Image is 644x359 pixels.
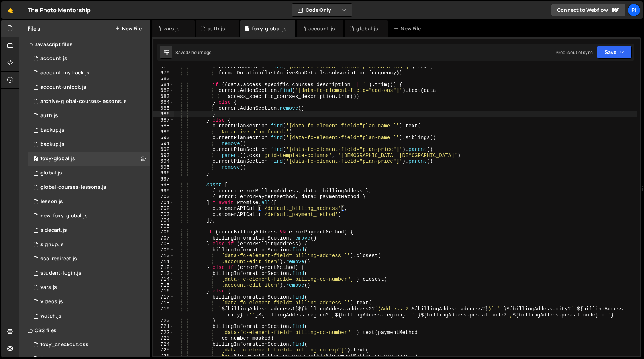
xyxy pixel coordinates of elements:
[153,188,174,194] div: 699
[153,241,174,247] div: 708
[153,206,174,212] div: 702
[153,64,174,70] div: 678
[153,158,174,164] div: 694
[153,88,174,94] div: 682
[28,180,150,195] div: 13533/35292.js
[628,4,640,16] div: Pi
[28,237,150,252] div: 13533/35364.js
[153,223,174,230] div: 705
[40,98,127,105] div: archive-global-courses-lessons.js
[28,266,150,280] div: 13533/46953.js
[153,176,174,182] div: 697
[356,25,378,32] div: global.js
[34,157,38,162] span: 0
[153,253,174,259] div: 710
[153,212,174,218] div: 703
[28,6,91,14] div: The Photo Mentorship
[308,25,335,32] div: account.js
[28,25,40,33] h2: Files
[153,335,174,341] div: 723
[597,46,632,59] button: Save
[153,129,174,135] div: 689
[153,276,174,282] div: 714
[153,147,174,153] div: 692
[153,235,174,241] div: 707
[40,256,77,262] div: sso-redirect.js
[1,1,19,19] a: 🤙
[28,295,150,309] div: 13533/42246.js
[40,184,106,191] div: global-courses-lessons.js
[153,330,174,336] div: 722
[28,123,150,137] div: 13533/45031.js
[40,113,58,119] div: auth.js
[153,105,174,112] div: 685
[153,170,174,176] div: 696
[40,270,82,276] div: student-login.js
[153,70,174,76] div: 679
[28,137,150,152] div: 13533/45030.js
[153,111,174,117] div: 686
[28,80,150,94] div: 13533/41206.js
[153,294,174,300] div: 717
[153,164,174,171] div: 695
[19,37,150,51] div: Javascript files
[153,300,174,306] div: 718
[153,94,174,100] div: 683
[28,309,150,323] div: 13533/38527.js
[40,170,62,176] div: global.js
[252,25,287,32] div: foxy-global.js
[28,252,150,266] div: 13533/47004.js
[40,127,64,133] div: backup.js
[40,141,64,148] div: backup.js
[40,341,88,348] div: foxy_checkout.css
[40,313,62,319] div: watch.js
[153,182,174,188] div: 698
[115,26,142,31] button: New File
[28,109,150,123] div: 13533/34034.js
[153,194,174,200] div: 700
[163,25,180,32] div: vars.js
[28,195,150,209] div: 13533/35472.js
[40,241,64,248] div: signup.js
[40,299,63,305] div: videos.js
[40,213,88,219] div: new-foxy-global.js
[153,318,174,324] div: 720
[153,135,174,141] div: 690
[556,49,593,55] div: Prod is out of sync
[28,152,150,166] div: 13533/34219.js
[153,99,174,105] div: 684
[40,227,67,233] div: sidecart.js
[153,259,174,265] div: 711
[28,66,150,80] div: 13533/38628.js
[153,76,174,82] div: 680
[153,341,174,348] div: 724
[40,55,67,62] div: account.js
[153,82,174,88] div: 681
[153,282,174,289] div: 715
[40,84,86,90] div: account-unlock.js
[175,49,212,55] div: Saved
[28,51,150,66] div: 13533/34220.js
[28,338,150,352] div: 13533/38507.css
[40,284,57,291] div: vars.js
[28,223,150,237] div: 13533/43446.js
[40,156,75,162] div: foxy-global.js
[153,288,174,294] div: 716
[153,153,174,159] div: 693
[40,70,89,76] div: account-mytrack.js
[153,229,174,235] div: 706
[153,217,174,223] div: 704
[153,117,174,123] div: 687
[551,4,625,16] a: Connect to Webflow
[28,280,150,295] div: 13533/38978.js
[40,198,63,205] div: lesson.js
[153,247,174,253] div: 709
[28,94,150,109] div: 13533/43968.js
[153,271,174,277] div: 713
[153,200,174,206] div: 701
[19,323,150,338] div: CSS files
[153,265,174,271] div: 712
[208,25,225,32] div: auth.js
[28,209,150,223] div: 13533/40053.js
[153,347,174,353] div: 725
